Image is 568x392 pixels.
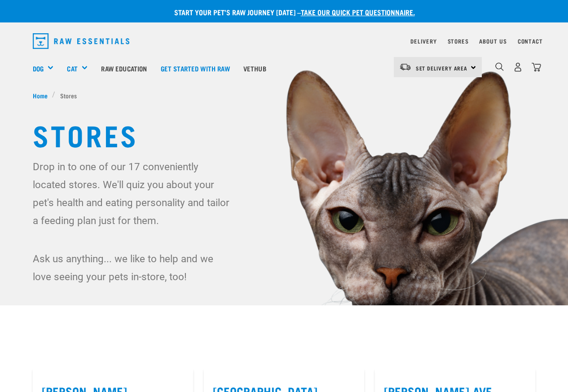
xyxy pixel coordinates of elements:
[33,250,234,286] p: Ask us anything... we like to help and we love seeing your pets in-store, too!
[33,91,536,100] nav: breadcrumbs
[513,62,523,72] img: user.png
[33,91,53,100] a: Home
[301,10,415,14] a: take our quick pet questionnaire.
[495,62,504,71] img: home-icon-1@2x.png
[518,40,543,43] a: Contact
[479,40,506,43] a: About Us
[237,50,273,86] a: Vethub
[399,63,411,71] img: van-moving.png
[94,50,154,86] a: Raw Education
[532,62,541,72] img: home-icon@2x.png
[154,50,237,86] a: Get started with Raw
[33,33,130,49] img: Raw Essentials Logo
[416,66,468,70] span: Set Delivery Area
[33,63,44,74] a: Dog
[448,40,469,43] a: Stores
[410,40,436,43] a: Delivery
[33,158,234,229] p: Drop in to one of our 17 conveniently located stores. We'll quiz you about your pet's health and ...
[33,91,48,100] span: Home
[26,30,543,53] nav: dropdown navigation
[67,63,77,74] a: Cat
[33,118,536,150] h1: Stores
